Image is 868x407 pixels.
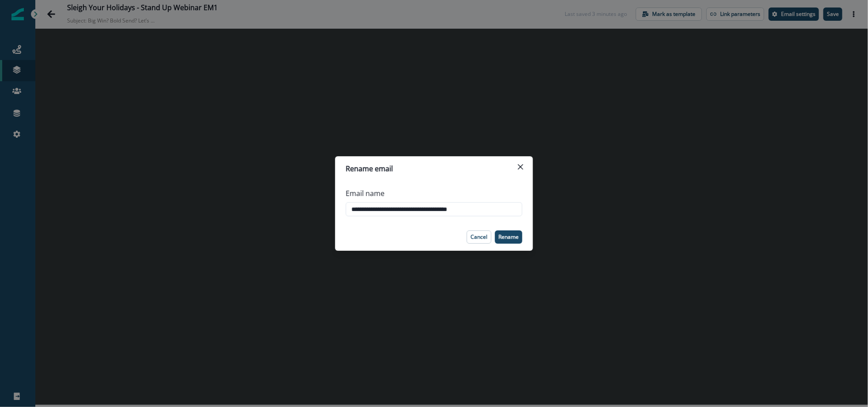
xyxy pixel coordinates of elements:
button: Cancel [467,230,491,244]
p: Cancel [471,234,487,240]
p: Rename email [346,163,393,174]
p: Rename [498,234,519,240]
p: Email name [346,188,385,199]
button: Close [513,160,528,174]
button: Rename [495,230,522,244]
